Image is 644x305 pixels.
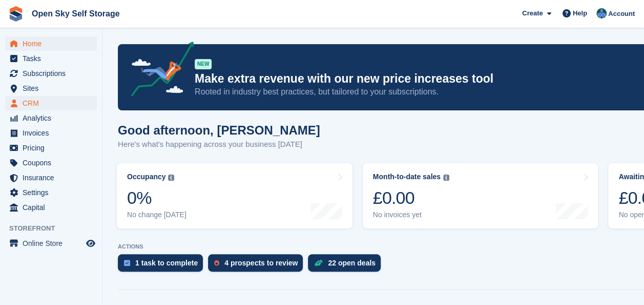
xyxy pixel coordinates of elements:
img: prospect-51fa495bee0391a8d652442698ab0144808aea92771e9ea1ae160a38d050c398.svg [214,260,219,266]
span: Account [608,9,635,19]
a: menu [5,236,97,251]
span: Subscriptions [23,66,84,81]
div: 4 prospects to review [224,259,298,267]
img: stora-icon-8386f47178a22dfd0bd8f6a31ec36ba5ce8667c1dd55bd0f319d3a0aa187defe.svg [8,6,24,22]
h1: Good afternoon, [PERSON_NAME] [118,123,320,137]
span: Home [23,36,84,51]
a: 22 open deals [308,254,386,277]
div: No invoices yet [373,211,449,219]
a: menu [5,141,97,155]
span: Tasks [23,51,84,66]
span: Help [573,8,587,18]
a: menu [5,126,97,140]
a: Month-to-date sales £0.00 No invoices yet [363,163,598,228]
span: Invoices [23,126,84,140]
span: Online Store [23,236,84,251]
div: 22 open deals [328,259,376,267]
div: Occupancy [127,173,165,181]
img: icon-info-grey-7440780725fd019a000dd9b08b2336e03edf1995a4989e88bcd33f0948082b44.svg [443,175,449,181]
div: NEW [195,59,212,69]
span: Pricing [23,141,84,155]
span: Settings [23,185,84,200]
a: Preview store [85,237,97,250]
div: 1 task to complete [135,259,198,267]
img: task-75834270c22a3079a89374b754ae025e5fb1db73e45f91037f5363f120a921f8.svg [124,260,130,266]
span: CRM [23,96,84,110]
span: Analytics [23,111,84,125]
span: Storefront [9,223,102,234]
div: 0% [127,187,186,208]
a: Open Sky Self Storage [28,5,124,22]
a: Occupancy 0% No change [DATE] [117,163,352,228]
div: Month-to-date sales [373,173,441,181]
img: price-adjustments-announcement-icon-8257ccfd72463d97f412b2fc003d46551f7dbcb40ab6d574587a9cd5c0d94... [122,42,194,100]
a: menu [5,51,97,66]
span: Capital [23,200,84,215]
span: Create [522,8,543,18]
p: Here's what's happening across your business [DATE] [118,139,320,150]
span: Coupons [23,156,84,170]
a: menu [5,66,97,81]
img: icon-info-grey-7440780725fd019a000dd9b08b2336e03edf1995a4989e88bcd33f0948082b44.svg [168,175,174,181]
a: 4 prospects to review [208,254,308,277]
span: Sites [23,81,84,96]
a: menu [5,156,97,170]
a: menu [5,81,97,96]
a: menu [5,185,97,200]
a: menu [5,200,97,215]
div: No change [DATE] [127,211,186,219]
div: £0.00 [373,187,449,208]
a: menu [5,36,97,51]
a: 1 task to complete [118,254,208,277]
a: menu [5,111,97,125]
span: Insurance [23,170,84,185]
img: Damon Boniface [596,8,607,18]
a: menu [5,96,97,110]
img: deal-1b604bf984904fb50ccaf53a9ad4b4a5d6e5aea283cecdc64d6e3604feb123c2.svg [314,259,323,266]
a: menu [5,170,97,185]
